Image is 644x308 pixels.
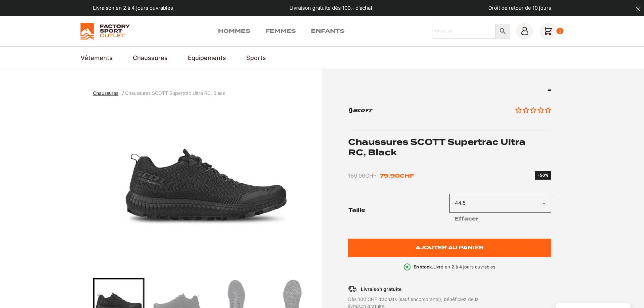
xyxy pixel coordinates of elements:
[433,24,496,39] input: Chercher
[80,23,130,40] img: Factory Sport Outlet
[125,90,225,96] span: Chaussures SCOTT Supertrac Ultra RC, Black
[348,200,449,221] label: Taille
[538,172,548,178] div: -56%
[188,53,226,62] a: Equipements
[133,53,168,62] a: Chaussures
[93,90,122,96] a: Chaussures
[265,27,296,35] a: Femmes
[246,53,266,62] a: Sports
[414,264,433,269] b: En stock.
[289,4,372,12] p: Livraison gratuite dès 100.- d'achat
[449,213,551,226] a: Effacer les options
[380,173,414,179] bdi: 79.90
[311,27,344,35] a: Enfants
[488,4,551,12] p: Droit de retour de 10 jours
[361,286,401,293] p: Livraison gratuite
[632,3,644,15] button: dismiss
[93,90,118,96] span: Chaussures
[93,4,173,12] p: Livraison en 2 à 4 jours ouvrables
[556,28,563,35] div: 1
[93,104,319,271] div: 3 of 6
[218,27,250,35] a: Hommes
[416,245,484,251] span: Ajouter au panier
[348,172,376,179] bdi: 180.00
[365,172,376,179] span: CHF
[80,53,113,62] a: Vêtements
[400,173,414,179] span: CHF
[414,264,495,270] p: Livré en 2 à 4 jours ouvrables
[93,89,225,97] nav: breadcrumbs
[348,137,551,158] h1: Chaussures SCOTT Supertrac Ultra RC, Black
[348,239,551,257] button: Ajouter au panier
